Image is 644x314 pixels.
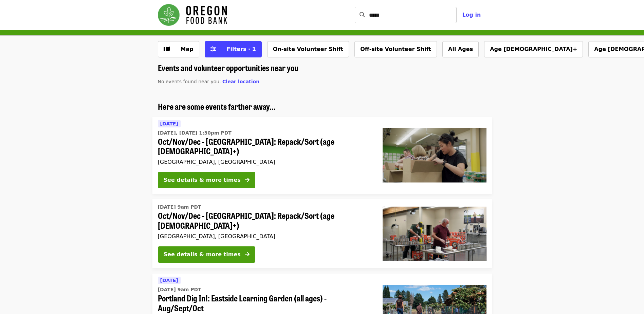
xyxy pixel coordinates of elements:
[164,176,241,184] div: See details & more times
[181,46,194,52] span: Map
[158,137,372,156] span: Oct/Nov/Dec - [GEOGRAPHIC_DATA]: Repack/Sort (age [DEMOGRAPHIC_DATA]+)
[245,177,250,183] i: arrow-right icon
[484,41,583,57] button: Age [DEMOGRAPHIC_DATA]+
[158,79,221,84] span: No events found near you.
[158,211,372,230] span: Oct/Nov/Dec - [GEOGRAPHIC_DATA]: Repack/Sort (age [DEMOGRAPHIC_DATA]+)
[158,233,372,240] div: [GEOGRAPHIC_DATA], [GEOGRAPHIC_DATA]
[158,62,298,73] span: Events and volunteer opportunities near you
[158,4,227,26] img: Oregon Food Bank - Home
[158,204,201,211] time: [DATE] 9am PDT
[158,41,199,57] button: Show map view
[164,250,241,259] div: See details & more times
[160,121,178,126] span: [DATE]
[360,12,365,18] i: search icon
[222,79,259,84] span: Clear location
[152,199,492,268] a: See details for "Oct/Nov/Dec - Portland: Repack/Sort (age 16+)"
[383,128,486,182] img: Oct/Nov/Dec - Portland: Repack/Sort (age 8+) organized by Oregon Food Bank
[354,41,437,57] button: Off-site Volunteer Shift
[158,286,201,293] time: [DATE] 9am PDT
[158,293,372,313] span: Portland Dig In!: Eastside Learning Garden (all ages) - Aug/Sept/Oct
[158,100,276,112] span: Here are some events farther away...
[222,78,259,85] button: Clear location
[457,8,486,22] button: Log in
[160,278,178,283] span: [DATE]
[158,159,372,165] div: [GEOGRAPHIC_DATA], [GEOGRAPHIC_DATA]
[369,7,457,23] input: Search
[245,251,250,258] i: arrow-right icon
[158,246,255,263] button: See details & more times
[442,41,479,57] button: All Ages
[210,46,216,52] i: sliders-h icon
[164,46,170,52] i: map icon
[152,117,492,194] a: See details for "Oct/Nov/Dec - Portland: Repack/Sort (age 8+)"
[227,46,256,52] span: Filters · 1
[383,207,486,261] img: Oct/Nov/Dec - Portland: Repack/Sort (age 16+) organized by Oregon Food Bank
[267,41,349,57] button: On-site Volunteer Shift
[158,129,232,137] time: [DATE], [DATE] 1:30pm PDT
[158,172,255,188] button: See details & more times
[205,41,262,57] button: Filters (1 selected)
[462,12,481,18] span: Log in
